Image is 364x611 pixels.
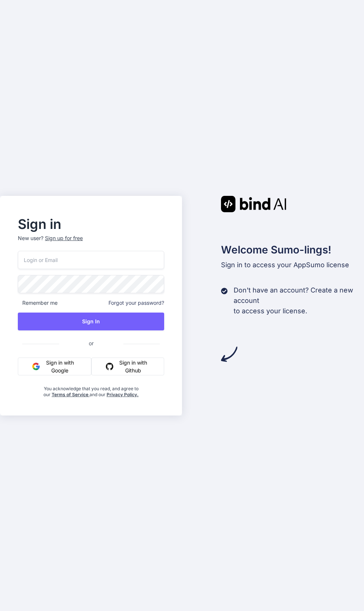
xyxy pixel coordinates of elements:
p: Sign in to access your AppSumo license [221,260,364,270]
h2: Welcome Sumo-lings! [221,242,364,258]
img: github [106,363,113,370]
input: Login or Email [18,251,164,269]
div: Sign up for free [45,235,83,242]
div: You acknowledge that you read, and agree to our and our [42,381,140,398]
img: Bind AI logo [221,196,286,212]
h2: Sign in [18,218,164,230]
a: Terms of Service [52,392,90,397]
span: Remember me [18,299,58,307]
img: arrow [221,346,237,362]
button: Sign In [18,313,164,330]
button: Sign in with Google [18,358,91,375]
button: Sign in with Github [91,358,164,375]
p: New user? [18,235,164,251]
a: Privacy Policy. [107,392,139,397]
p: Don't have an account? Create a new account to access your license. [234,285,364,316]
span: Forgot your password? [108,299,164,307]
img: google [32,363,40,370]
span: or [59,334,123,352]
